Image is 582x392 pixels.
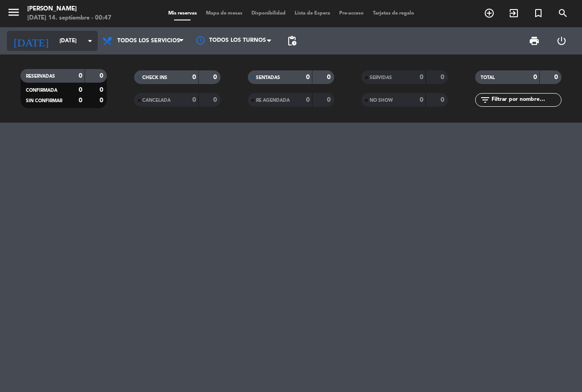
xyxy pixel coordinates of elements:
[117,38,180,44] span: Todos los servicios
[370,98,393,103] span: NO SHOW
[290,11,335,16] span: Lista de Espera
[441,97,446,103] strong: 0
[79,87,82,93] strong: 0
[548,27,575,55] div: LOG OUT
[27,5,111,14] div: [PERSON_NAME]
[256,98,290,103] span: RE AGENDADA
[368,11,419,16] span: Tarjetas de regalo
[554,74,560,80] strong: 0
[484,8,495,19] i: add_circle_outline
[256,75,280,80] span: SENTADAS
[26,99,62,103] span: SIN CONFIRMAR
[142,98,171,103] span: CANCELADA
[327,97,332,103] strong: 0
[79,73,82,79] strong: 0
[441,74,446,80] strong: 0
[27,14,111,23] div: [DATE] 14. septiembre - 00:47
[100,87,105,93] strong: 0
[491,95,561,105] input: Filtrar por nombre...
[335,11,368,16] span: Pre-acceso
[7,31,55,51] i: [DATE]
[557,8,568,19] i: search
[164,11,201,16] span: Mis reservas
[529,35,540,46] span: print
[533,8,544,19] i: turned_in_not
[142,75,167,80] span: CHECK INS
[286,35,297,46] span: pending_actions
[192,74,196,80] strong: 0
[420,97,423,103] strong: 0
[480,94,491,105] i: filter_list
[481,75,495,80] span: TOTAL
[7,5,20,22] button: menu
[85,35,95,46] i: arrow_drop_down
[79,97,82,104] strong: 0
[213,74,219,80] strong: 0
[26,88,57,93] span: CONFIRMADA
[192,97,196,103] strong: 0
[213,97,219,103] strong: 0
[420,74,423,80] strong: 0
[306,74,310,80] strong: 0
[247,11,290,16] span: Disponibilidad
[7,5,20,19] i: menu
[508,8,519,19] i: exit_to_app
[100,73,105,79] strong: 0
[100,97,105,104] strong: 0
[201,11,247,16] span: Mapa de mesas
[370,75,392,80] span: SERVIDAS
[26,74,55,79] span: RESERVADAS
[556,35,567,46] i: power_settings_new
[327,74,332,80] strong: 0
[533,74,537,80] strong: 0
[306,97,310,103] strong: 0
